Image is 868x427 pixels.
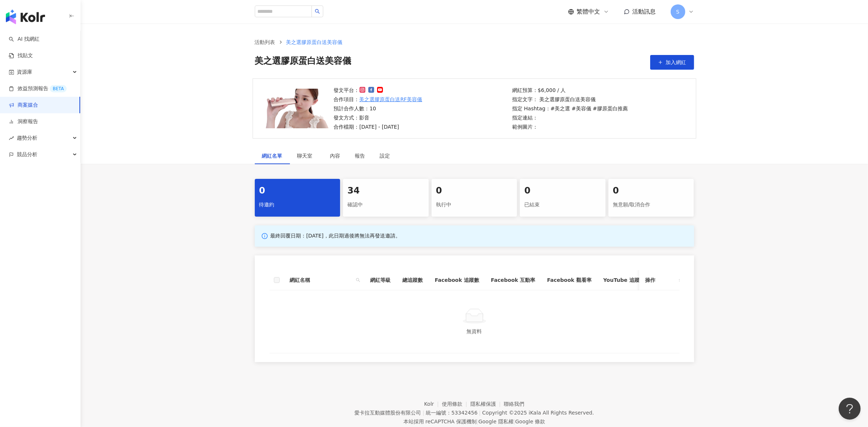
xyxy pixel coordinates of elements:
span: 繁體中文 [577,8,600,16]
a: iKala [529,410,541,416]
span: 活動訊息 [633,8,656,15]
p: 最終回覆日期：[DATE]，此日期過後將無法再發送邀請。 [271,232,401,240]
a: 洞察報告 [9,118,38,125]
img: 美之選膠原蛋白送RF美容儀 [260,89,332,128]
p: #美容儀 [571,104,591,113]
p: #美之選 [551,104,570,113]
div: 愛卡拉互動媒體股份有限公司 [354,410,421,416]
th: Facebook 互動率 [485,270,541,290]
a: 聯絡我們 [504,401,524,407]
a: 效益預測報告BETA [9,85,67,92]
th: 操作 [639,270,679,290]
div: 0 [524,185,601,197]
span: | [477,419,478,424]
a: Google 條款 [515,419,545,424]
span: 網紅名稱 [290,276,353,284]
span: 趨勢分析 [17,130,37,146]
th: 網紅等級 [365,270,397,290]
button: 加入網紅 [650,55,694,70]
div: 統一編號：53342456 [426,410,477,416]
p: 發文平台： [334,86,422,94]
span: | [422,410,424,416]
img: logo [6,10,45,24]
span: 美之選膠原蛋白送美容儀 [286,39,343,45]
span: rise [9,136,14,141]
span: 美之選膠原蛋白送美容儀 [255,55,351,70]
a: 商案媒合 [9,102,38,109]
span: 加入網紅 [666,59,686,65]
iframe: Help Scout Beacon - Open [839,398,861,420]
div: 34 [347,185,424,197]
div: 0 [613,185,690,197]
span: info-circle [261,232,269,240]
p: 範例圖片： [512,123,628,131]
span: search [354,275,362,286]
span: S [676,8,679,16]
div: 待邀約 [259,199,336,211]
a: 隱私權保護 [470,401,504,407]
a: Google 隱私權 [478,419,514,424]
span: search [315,9,320,14]
span: search [356,278,360,282]
div: 0 [436,185,513,197]
p: 指定 Hashtag： [512,104,628,113]
p: 網紅預算：$6,000 / 人 [512,86,628,94]
a: searchAI 找網紅 [9,36,40,43]
th: YouTube 追蹤數 [597,270,651,290]
p: 指定連結： [512,114,628,122]
a: 找貼文 [9,52,33,59]
div: Copyright © 2025 All Rights Reserved. [482,410,594,416]
th: Facebook 觀看率 [541,270,597,290]
div: 執行中 [436,199,513,211]
div: 0 [259,185,336,197]
span: 本站採用 reCAPTCHA 保護機制 [403,417,545,426]
div: 已結束 [524,199,601,211]
div: 無資料 [278,327,671,335]
th: 總追蹤數 [397,270,429,290]
span: 資源庫 [17,64,32,80]
a: 活動列表 [253,38,277,46]
a: Kolr [424,401,442,407]
a: 美之選膠原蛋白送RF美容儀 [360,95,422,103]
th: Facebook 追蹤數 [429,270,485,290]
p: 合作項目： [334,95,422,103]
p: 發文方式：影音 [334,114,422,122]
div: 內容 [330,152,340,160]
p: #膠原蛋白推薦 [593,104,628,113]
div: 無意願/取消合作 [613,199,690,211]
span: 聊天室 [297,153,316,158]
p: 預計合作人數：10 [334,104,422,113]
a: 使用條款 [442,401,470,407]
div: 網紅名單 [262,152,283,160]
div: 設定 [380,152,390,160]
div: 報告 [355,152,365,160]
span: | [479,410,481,416]
div: 確認中 [347,199,424,211]
p: 指定文字： 美之選膠原蛋白送美容儀 [512,95,628,103]
span: 競品分析 [17,146,37,163]
p: 合作檔期：[DATE] - [DATE] [334,123,422,131]
span: | [514,419,515,424]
